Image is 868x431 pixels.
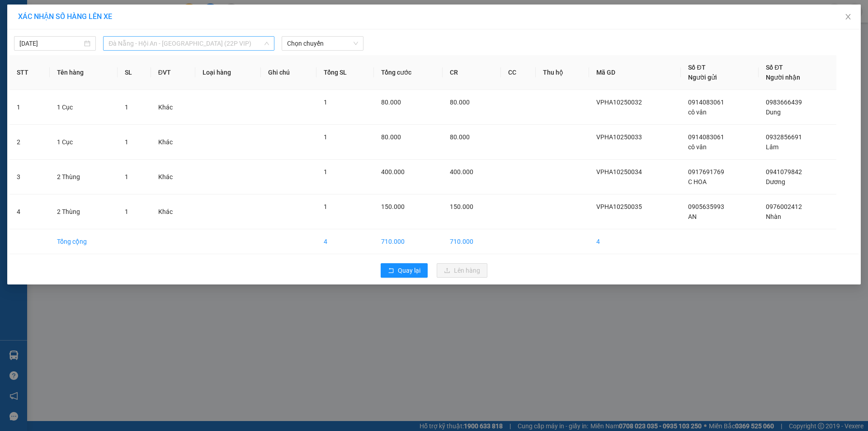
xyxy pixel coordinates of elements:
button: rollbackQuay lại [381,263,428,278]
span: VPHA10250035 [596,203,642,210]
span: 1 [324,203,327,210]
span: AN [688,213,697,220]
span: 1 [324,133,327,141]
span: 0976002412 [766,203,802,210]
td: 1 Cục [50,125,118,160]
th: Ghi chú [261,55,316,90]
td: 2 Thùng [50,194,118,229]
span: 0917691769 [688,168,724,175]
span: 400.000 [450,168,473,175]
span: 0914083061 [688,99,724,106]
span: 0983666439 [766,99,802,106]
td: 710.000 [374,229,443,254]
th: ĐVT [151,55,195,90]
span: VPHA10250034 [596,168,642,175]
th: Thu hộ [536,55,589,90]
span: 400.000 [381,168,405,175]
span: Lâm [766,143,778,151]
button: Close [835,5,861,30]
td: Khác [151,194,195,229]
span: Quay lại [398,265,420,275]
span: VPHA10250033 [596,133,642,141]
th: Mã GD [589,55,681,90]
span: 1 [324,168,327,175]
td: 1 [9,90,50,125]
span: 0914083061 [688,133,724,141]
span: 1 [125,104,128,111]
td: 3 [9,160,50,194]
th: Tên hàng [50,55,118,90]
td: Khác [151,125,195,160]
span: Đà Nẵng - Hội An - Sài Gòn (22P VIP) [108,37,269,50]
th: Loại hàng [195,55,261,90]
td: 4 [9,194,50,229]
td: 2 Thùng [50,160,118,194]
input: 12/10/2025 [19,38,82,48]
span: 1 [324,99,327,106]
span: 1 [125,138,128,146]
span: cô vân [688,109,707,116]
span: 1 [125,173,128,180]
th: Tổng SL [316,55,374,90]
span: 0932856691 [766,133,802,141]
span: 0941079842 [766,168,802,175]
span: XÁC NHẬN SỐ HÀNG LÊN XE [18,12,112,21]
span: Số ĐT [688,64,705,71]
th: CR [443,55,501,90]
span: 80.000 [450,133,470,141]
td: Khác [151,90,195,125]
td: 1 Cục [50,90,118,125]
span: Người gửi [688,74,717,81]
span: Dung [766,109,781,116]
th: Tổng cước [374,55,443,90]
span: 80.000 [381,99,401,106]
span: 80.000 [450,99,470,106]
th: CC [501,55,536,90]
td: Tổng cộng [50,229,118,254]
button: uploadLên hàng [437,263,487,278]
span: 80.000 [381,133,401,141]
span: Chọn chuyến [287,37,358,50]
span: VPHA10250032 [596,99,642,106]
span: 0905635993 [688,203,724,210]
th: STT [9,55,50,90]
span: 150.000 [381,203,405,210]
span: down [264,41,269,46]
span: 150.000 [450,203,473,210]
span: Số ĐT [766,64,783,71]
td: 710.000 [443,229,501,254]
span: Dương [766,178,785,185]
span: 1 [125,208,128,215]
span: cô vân [688,143,707,151]
td: 2 [9,125,50,160]
td: 4 [589,229,681,254]
span: Nhàn [766,213,781,220]
span: rollback [388,267,394,275]
span: close [844,13,852,20]
th: SL [118,55,151,90]
td: Khác [151,160,195,194]
td: 4 [316,229,374,254]
span: Người nhận [766,74,800,81]
span: C HOA [688,178,707,185]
